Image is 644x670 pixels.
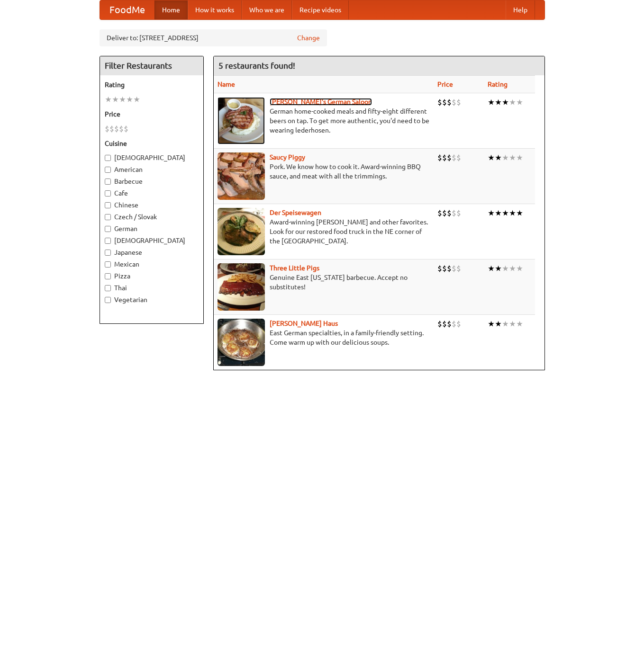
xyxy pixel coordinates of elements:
li: ★ [495,319,502,329]
li: ★ [112,94,119,105]
p: Award-winning [PERSON_NAME] and other favorites. Look for our restored food truck in the NE corne... [218,217,430,246]
label: Thai [105,283,199,293]
label: American [105,165,199,174]
li: $ [437,97,442,107]
li: $ [105,124,109,134]
li: $ [437,152,442,163]
li: ★ [495,208,502,218]
label: Czech / Slovak [105,212,199,222]
li: ★ [105,94,112,105]
li: $ [442,97,447,107]
li: $ [114,124,119,134]
li: $ [456,97,461,107]
li: ★ [495,152,502,163]
li: $ [452,319,456,329]
li: ★ [488,208,495,218]
li: $ [109,124,114,134]
li: ★ [516,208,523,218]
a: Change [297,33,320,43]
li: ★ [126,94,133,105]
input: [DEMOGRAPHIC_DATA] [105,238,111,244]
li: $ [442,208,447,218]
li: $ [456,319,461,329]
li: $ [452,263,456,274]
img: saucy.jpg [218,152,265,200]
li: $ [442,263,447,274]
li: ★ [502,208,509,218]
li: ★ [488,319,495,329]
li: ★ [495,97,502,107]
a: Price [437,80,453,88]
li: ★ [502,97,509,107]
input: Czech / Slovak [105,214,111,220]
li: ★ [502,152,509,163]
a: Rating [488,80,508,88]
p: East German specialties, in a family-friendly setting. Come warm up with our delicious soups. [218,328,430,347]
li: ★ [488,97,495,107]
label: Cafe [105,188,199,198]
li: $ [452,208,456,218]
li: $ [452,152,456,163]
p: German home-cooked meals and fifty-eight different beers on tap. To get more authentic, you'd nee... [218,107,430,135]
label: Pizza [105,271,199,281]
div: Deliver to: [STREET_ADDRESS] [100,29,327,46]
a: [PERSON_NAME]'s German Saloon [270,98,372,106]
input: Japanese [105,250,111,256]
li: $ [437,263,442,274]
li: $ [442,152,447,163]
li: ★ [509,152,516,163]
a: [PERSON_NAME] Haus [270,320,338,327]
img: esthers.jpg [218,97,265,144]
input: Pizza [105,273,111,279]
input: Chinese [105,202,111,208]
h5: Price [105,109,199,119]
a: Home [154,0,188,19]
label: Barbecue [105,177,199,186]
li: $ [447,263,452,274]
b: Der Speisewagen [270,209,321,216]
li: $ [447,208,452,218]
li: $ [452,97,456,107]
label: Chinese [105,200,199,210]
li: ★ [509,263,516,274]
a: Name [218,80,235,88]
label: Japanese [105,248,199,257]
li: $ [456,208,461,218]
li: ★ [509,319,516,329]
li: ★ [509,97,516,107]
label: Mexican [105,259,199,269]
li: ★ [516,152,523,163]
input: German [105,226,111,232]
li: $ [442,319,447,329]
input: Barbecue [105,179,111,185]
a: Recipe videos [292,0,349,19]
li: $ [447,319,452,329]
li: ★ [133,94,140,105]
li: ★ [516,263,523,274]
li: $ [437,208,442,218]
input: Vegetarian [105,297,111,303]
li: $ [447,152,452,163]
p: Genuine East [US_STATE] barbecue. Accept no substitutes! [218,273,430,292]
li: $ [456,152,461,163]
li: ★ [119,94,126,105]
label: [DEMOGRAPHIC_DATA] [105,236,199,245]
h5: Rating [105,80,199,89]
li: ★ [488,152,495,163]
li: $ [456,263,461,274]
li: ★ [495,263,502,274]
input: Cafe [105,190,111,197]
a: FoodMe [100,0,154,19]
img: speisewagen.jpg [218,208,265,255]
li: $ [124,124,128,134]
label: Vegetarian [105,295,199,304]
input: [DEMOGRAPHIC_DATA] [105,155,111,161]
input: Thai [105,285,111,291]
a: Three Little Pigs [270,264,319,272]
li: ★ [509,208,516,218]
li: ★ [502,319,509,329]
a: Who we are [242,0,292,19]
